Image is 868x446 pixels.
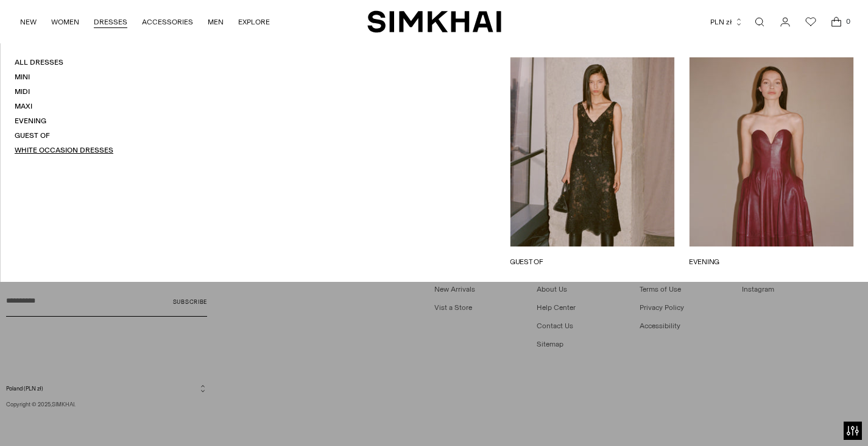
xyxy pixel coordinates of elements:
[747,10,772,34] a: Open search modal
[51,9,79,35] a: WOMEN
[20,9,37,35] a: NEW
[799,10,823,34] a: Wishlist
[773,10,797,34] a: Go to the account page
[208,9,224,35] a: MEN
[367,10,501,34] a: SIMKHAI
[842,16,853,27] span: 0
[142,9,193,35] a: ACCESSORIES
[94,9,127,35] a: DRESSES
[710,9,743,35] button: PLN zł
[824,10,849,34] a: Open cart modal
[238,9,270,35] a: EXPLORE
